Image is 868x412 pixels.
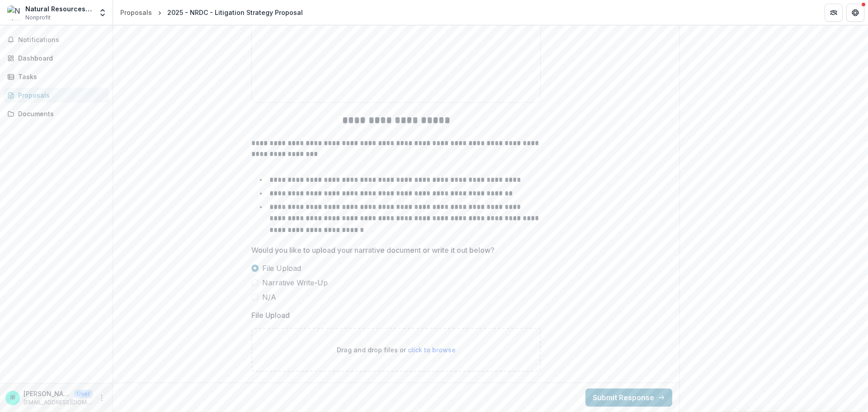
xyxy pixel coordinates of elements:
[117,6,307,19] nav: breadcrumb
[117,6,156,19] a: Proposals
[846,4,864,22] button: Get Help
[167,8,303,17] div: 2025 - NRDC - Litigation Strategy Proposal
[262,292,276,303] span: N/A
[25,14,51,22] span: Nonprofit
[4,33,109,47] button: Notifications
[585,388,672,407] button: Submit Response
[25,4,93,14] div: Natural Resources Defense Council, Inc.
[4,106,109,121] a: Documents
[74,390,93,398] p: User
[251,245,495,256] p: Would you like to upload your narrative document or write it out below?
[4,51,109,66] a: Dashboard
[120,8,152,17] div: Proposals
[408,346,456,354] span: click to browse
[24,398,93,407] p: [EMAIL_ADDRESS][DOMAIN_NAME]
[18,53,102,63] div: Dashboard
[4,69,109,84] a: Tasks
[262,263,301,274] span: File Upload
[4,88,109,103] a: Proposals
[18,109,102,118] div: Documents
[18,72,102,81] div: Tasks
[337,345,456,355] p: Drag and drop files or
[24,389,71,398] p: [PERSON_NAME]
[262,277,328,288] span: Narrative Write-Up
[96,393,107,403] button: More
[18,36,105,44] span: Notifications
[825,4,843,22] button: Partners
[18,90,102,100] div: Proposals
[7,5,22,20] img: Natural Resources Defense Council, Inc.
[10,395,15,401] div: Isabella Bricker
[251,310,290,321] p: File Upload
[96,4,109,22] button: Open entity switcher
